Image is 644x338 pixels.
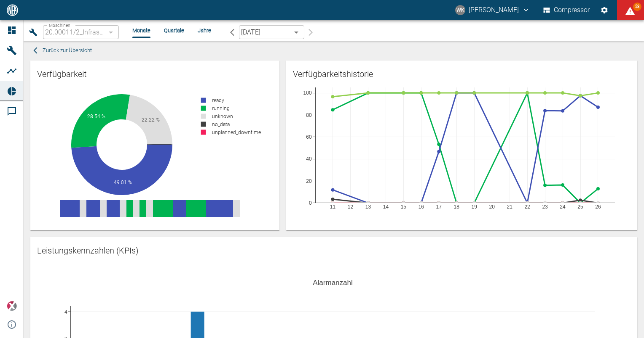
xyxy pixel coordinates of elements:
span: Zurück zur Übersicht [43,46,92,55]
text: unplanned_downtime [212,129,261,135]
img: logo [6,4,19,16]
div: 20.00011/2_Infraserv GmbH & Co. Höchst [GEOGRAPHIC_DATA] (DE) [43,25,119,39]
button: Compressor [542,3,592,18]
div: [DATE] [239,25,304,39]
button: Einstellungen [597,3,612,18]
span: Maschinen [49,23,70,28]
li: Jahre [198,26,211,34]
li: Monate [132,26,150,34]
div: Verfügbarkeitshistorie [293,67,631,81]
img: Xplore Logo [7,301,17,311]
button: willy.kamnang@neuman-esser.com [454,3,531,18]
li: Quartale [164,26,184,34]
div: Leistungskennzahlen (KPIs) [37,244,631,257]
div: Verfügbarkeit [37,67,273,81]
button: Zurück zur Übersicht [30,44,94,57]
div: WK [455,5,465,15]
button: arrow-back [225,25,239,39]
span: 58 [633,3,641,11]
